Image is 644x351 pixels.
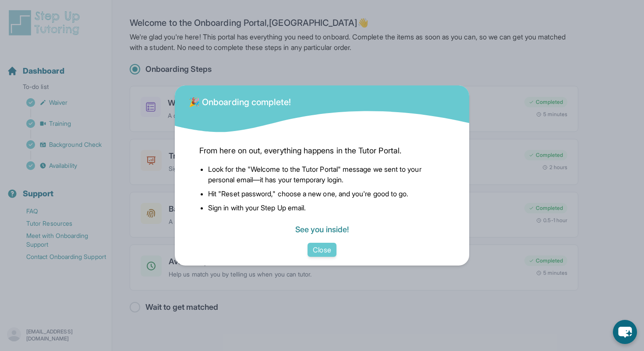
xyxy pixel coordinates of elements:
li: Sign in with your Step Up email. [208,202,445,213]
li: Hit "Reset password," choose a new one, and you're good to go. [208,188,445,199]
a: See you inside! [295,225,349,234]
div: 🎉 Onboarding complete! [189,91,291,108]
button: Close [308,243,336,257]
span: From here on out, everything happens in the Tutor Portal. [199,145,445,157]
button: chat-button [613,320,637,344]
li: Look for the "Welcome to the Tutor Portal" message we sent to your personal email—it has your tem... [208,164,445,185]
